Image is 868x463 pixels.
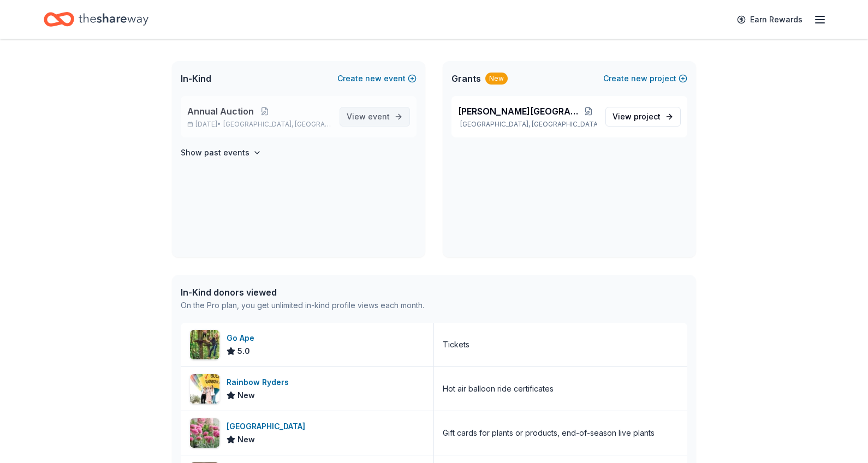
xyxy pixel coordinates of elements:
div: Hot air balloon ride certificates [443,382,554,395]
div: In-Kind donors viewed [181,286,424,299]
span: View [347,110,390,123]
span: new [631,72,647,85]
span: New [237,389,255,402]
a: View event [340,107,410,127]
a: Home [44,7,148,32]
span: View [613,110,661,123]
p: [GEOGRAPHIC_DATA], [GEOGRAPHIC_DATA] [458,120,597,129]
div: On the Pro plan, you get unlimited in-kind profile views each month. [181,299,424,312]
span: 5.0 [237,345,250,358]
button: Createnewproject [603,72,687,85]
button: Createnewevent [337,72,417,85]
img: Image for Rainbow Ryders [190,374,219,404]
img: Image for Tagawa Gardens [190,418,219,448]
span: In-Kind [181,72,211,85]
div: Rainbow Ryders [227,376,293,389]
span: New [237,433,255,446]
span: [GEOGRAPHIC_DATA], [GEOGRAPHIC_DATA] [223,120,331,129]
button: Show past events [181,146,261,159]
img: Image for Go Ape [190,330,219,359]
p: [DATE] • [187,120,331,129]
span: new [365,72,382,85]
div: New [485,73,508,85]
span: [PERSON_NAME][GEOGRAPHIC_DATA] [458,105,580,118]
span: Grants [451,72,481,85]
div: Tickets [443,338,469,351]
span: event [368,112,390,121]
span: project [634,112,661,121]
div: [GEOGRAPHIC_DATA] [227,420,310,433]
h4: Show past events [181,146,249,159]
a: View project [605,107,681,127]
span: Annual Auction [187,105,254,118]
div: Gift cards for plants or products, end-of-season live plants [443,426,655,440]
a: Earn Rewards [730,10,809,29]
div: Go Ape [227,332,259,345]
